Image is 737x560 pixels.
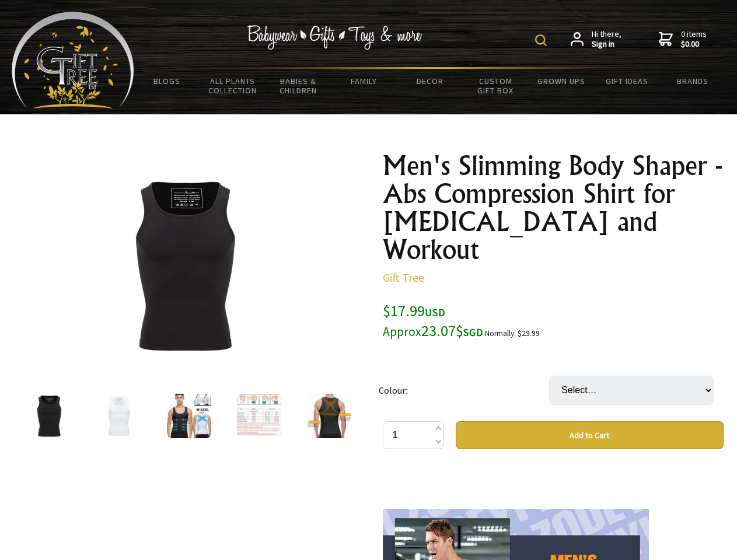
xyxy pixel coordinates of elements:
a: Gift Tree [383,270,424,285]
small: Approx [383,324,421,339]
span: 0 items [681,29,707,50]
img: Men's Slimming Body Shaper - Abs Compression Shirt for Gynecomastia and Workout [307,394,351,438]
a: All Plants Collection [200,69,266,103]
img: Babywear - Gifts - Toys & more [247,25,422,50]
img: Men's Slimming Body Shaper - Abs Compression Shirt for Gynecomastia and Workout [97,394,141,438]
img: product search [535,34,547,46]
h1: Men's Slimming Body Shaper - Abs Compression Shirt for [MEDICAL_DATA] and Workout [383,152,724,264]
a: Brands [660,69,726,93]
button: Add to Cart [456,421,724,449]
a: Babies & Children [266,69,331,103]
strong: Sign in [592,39,621,50]
a: 0 items$0.00 [659,29,707,50]
strong: $0.00 [681,39,707,50]
span: Hi there, [592,29,621,50]
img: Men's Slimming Body Shaper - Abs Compression Shirt for Gynecomastia and Workout [27,394,71,438]
span: USD [425,306,445,319]
a: BLOGS [134,69,200,93]
a: Decor [397,69,463,93]
span: $17.99 23.07$ [383,301,483,340]
a: Family [331,69,397,93]
a: Gift Ideas [594,69,660,93]
a: Custom Gift Box [463,69,529,103]
img: Babyware - Gifts - Toys and more... [12,12,134,108]
small: Normally: $29.99 [485,328,540,338]
a: Hi there,Sign in [571,29,621,50]
img: Men's Slimming Body Shaper - Abs Compression Shirt for Gynecomastia and Workout [167,394,211,438]
img: Men's Slimming Body Shaper - Abs Compression Shirt for Gynecomastia and Workout [93,174,275,356]
span: SGD [463,325,483,339]
a: Grown Ups [528,69,594,93]
img: Men's Slimming Body Shaper - Abs Compression Shirt for Gynecomastia and Workout [237,394,281,438]
td: Colour: [379,359,549,421]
